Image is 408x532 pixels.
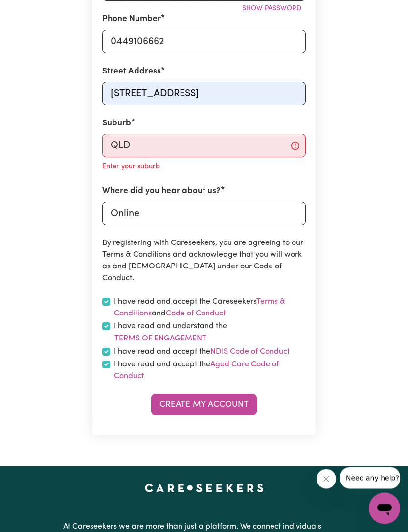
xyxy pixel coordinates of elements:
[102,162,160,172] p: Enter your suburb
[242,5,301,13] span: Show password
[102,13,161,26] label: Phone Number
[102,185,221,198] label: Where did you hear about us?
[102,202,306,226] input: e.g. Google, word of mouth etc.
[102,134,306,158] input: e.g. North Bondi, New South Wales
[317,469,336,489] iframe: 关闭消息
[114,359,306,383] label: I have read and accept the
[114,321,306,345] label: I have read and understand the
[102,82,306,106] input: e.g. 221B Victoria St
[114,298,285,318] a: Terms & Conditions
[369,493,400,524] iframe: 启动消息传送窗口的按钮
[114,361,279,381] a: Aged Care Code of Conduct
[145,484,264,492] a: Careseekers home page
[114,333,207,345] button: I have read and understand the
[210,348,290,356] a: NDIS Code of Conduct
[340,467,400,489] iframe: 来自公司的消息
[114,346,290,358] label: I have read and accept the
[102,30,306,54] input: e.g. 0412 345 678
[114,296,306,320] label: I have read and accept the Careseekers and
[166,310,226,318] a: Code of Conduct
[102,238,306,285] p: By registering with Careseekers, you are agreeing to our Terms & Conditions and acknowledge that ...
[102,66,161,78] label: Street Address
[102,118,131,130] label: Suburb
[151,394,257,416] button: Create My Account
[238,1,306,17] button: Show password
